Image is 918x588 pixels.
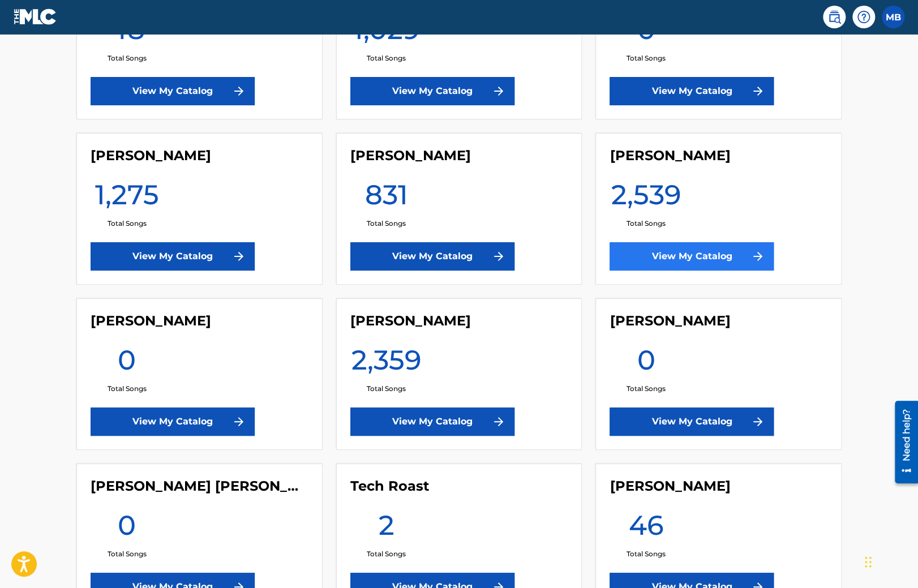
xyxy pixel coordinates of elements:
[492,415,505,428] img: f7272a7cc735f4ea7f67.svg
[827,10,841,24] img: search
[627,53,666,63] p: Total Songs
[751,84,765,98] img: f7272a7cc735f4ea7f67.svg
[367,53,406,63] p: Total Songs
[865,545,872,579] div: Drag
[367,549,406,559] p: Total Songs
[350,147,471,164] h4: Jim Mccormick
[350,478,429,495] h4: Tech Roast
[610,147,730,164] h4: Troy Verges
[610,312,730,329] h4: Bruce Waynee
[350,407,514,436] a: View My Catalog
[91,312,211,329] h4: Jeff Cohen
[232,415,246,428] img: f7272a7cc735f4ea7f67.svg
[637,343,655,384] h1: 0
[367,384,406,394] p: Total Songs
[751,250,765,263] img: f7272a7cc735f4ea7f67.svg
[108,218,147,229] p: Total Songs
[91,147,211,164] h4: Kara DioGuardi
[627,218,666,229] p: Total Songs
[108,53,147,63] p: Total Songs
[857,10,870,24] img: help
[91,407,255,436] a: View My Catalog
[350,312,471,329] h4: Jennifer Schott
[367,218,406,229] p: Total Songs
[611,178,681,218] h1: 2,539
[91,478,308,495] h4: Erika Nuri Taylor
[886,396,918,489] iframe: Resource Center
[610,407,774,436] a: View My Catalog
[232,84,246,98] img: f7272a7cc735f4ea7f67.svg
[610,77,774,105] a: View My Catalog
[610,478,730,495] h4: Sam Hollander
[351,343,422,384] h1: 2,359
[852,6,875,28] div: Help
[232,250,246,263] img: f7272a7cc735f4ea7f67.svg
[108,384,147,394] p: Total Songs
[350,77,514,105] a: View My Catalog
[379,508,394,549] h1: 2
[627,384,666,394] p: Total Songs
[14,8,57,25] img: MLC Logo
[882,6,904,28] div: User Menu
[627,549,666,559] p: Total Songs
[91,242,255,271] a: View My Catalog
[108,549,147,559] p: Total Songs
[492,84,505,98] img: f7272a7cc735f4ea7f67.svg
[118,508,136,549] h1: 0
[95,178,159,218] h1: 1,275
[350,242,514,271] a: View My Catalog
[118,343,136,384] h1: 0
[861,534,918,588] iframe: Chat Widget
[628,508,663,549] h1: 46
[365,178,408,218] h1: 831
[91,77,255,105] a: View My Catalog
[610,242,774,271] a: View My Catalog
[823,6,846,28] a: Public Search
[492,250,505,263] img: f7272a7cc735f4ea7f67.svg
[751,415,765,428] img: f7272a7cc735f4ea7f67.svg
